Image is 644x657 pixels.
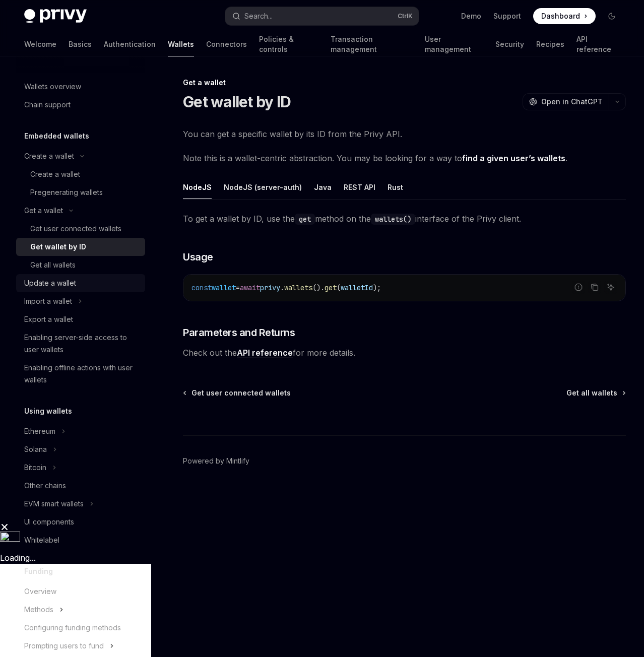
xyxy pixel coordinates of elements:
button: Open search [225,7,418,25]
a: Get user connected wallets [16,220,145,238]
div: EVM smart wallets [24,498,84,510]
div: Enabling offline actions with user wallets [24,362,139,386]
div: Get all wallets [30,259,76,271]
h5: Funding [24,565,53,577]
a: Chain support [16,96,145,114]
a: Authentication [104,32,156,56]
button: Ask AI [604,281,617,294]
a: find a given user’s wallets [462,153,565,164]
a: Security [495,32,524,56]
span: await [240,283,260,292]
a: Create a wallet [16,165,145,183]
button: Toggle Methods section [16,601,145,619]
a: Enabling server-side access to user wallets [16,328,145,359]
button: Toggle Prompting users to fund section [16,637,145,655]
span: Ctrl K [398,12,413,20]
a: Connectors [206,32,247,56]
a: Get wallet by ID [16,238,145,256]
a: Whitelabel [16,531,145,549]
a: Wallets overview [16,78,145,96]
div: NodeJS [183,175,212,199]
h1: Get wallet by ID [183,93,291,111]
a: Get user connected wallets [184,388,291,398]
a: Support [493,11,521,21]
span: . [280,283,284,292]
div: Overview [24,585,56,598]
button: Open in ChatGPT [523,93,609,110]
span: ); [373,283,381,292]
span: Open in ChatGPT [541,97,603,107]
div: Ethereum [24,425,55,437]
span: You can get a specific wallet by its ID from the Privy API. [183,127,626,141]
div: Get wallet by ID [30,241,86,253]
div: Java [314,175,332,199]
span: ( [337,283,341,292]
span: Check out the for more details. [183,346,626,360]
span: To get a wallet by ID, use the method on the interface of the Privy client. [183,212,626,226]
button: Toggle Import a wallet section [16,292,145,310]
a: Other chains [16,477,145,495]
a: Configuring funding methods [16,619,145,637]
a: Demo [461,11,481,21]
div: Update a wallet [24,277,76,289]
button: Toggle Create a wallet section [16,147,145,165]
span: Parameters and Returns [183,325,295,340]
button: Copy the contents from the code block [588,281,601,294]
a: Basics [69,32,92,56]
span: Dashboard [541,11,580,21]
a: Pregenerating wallets [16,183,145,202]
a: Get all wallets [16,256,145,274]
a: API reference [576,32,620,56]
a: Enabling offline actions with user wallets [16,359,145,389]
div: REST API [344,175,375,199]
a: Powered by Mintlify [183,456,249,466]
a: Dashboard [533,8,596,24]
a: Get all wallets [566,388,625,398]
div: Export a wallet [24,313,73,325]
div: Pregenerating wallets [30,186,103,199]
button: Toggle Ethereum section [16,422,145,440]
a: User management [425,32,483,56]
span: Get all wallets [566,388,617,398]
button: Toggle dark mode [604,8,620,24]
div: Wallets overview [24,81,81,93]
div: Enabling server-side access to user wallets [24,332,139,356]
div: Rust [388,175,403,199]
a: Welcome [24,32,56,56]
div: Get a wallet [183,78,626,88]
code: wallets() [371,214,415,225]
a: Export a wallet [16,310,145,328]
div: NodeJS (server-auth) [224,175,302,199]
div: Chain support [24,99,71,111]
img: dark logo [24,9,87,23]
div: Create a wallet [30,168,80,180]
a: Overview [16,582,145,601]
div: Solana [24,443,47,455]
span: Usage [183,250,213,264]
span: = [236,283,240,292]
div: Methods [24,604,53,616]
span: Get user connected wallets [191,388,291,398]
button: Toggle Get a wallet section [16,202,145,220]
div: Prompting users to fund [24,640,104,652]
code: get [295,214,315,225]
span: get [325,283,337,292]
a: Update a wallet [16,274,145,292]
div: Get user connected wallets [30,223,121,235]
h5: Using wallets [24,405,72,417]
a: Transaction management [331,32,413,56]
div: Search... [244,10,273,22]
a: Policies & controls [259,32,318,56]
button: Report incorrect code [572,281,585,294]
a: UI components [16,513,145,531]
span: (). [312,283,325,292]
span: walletId [341,283,373,292]
div: Whitelabel [24,534,59,546]
h5: Embedded wallets [24,130,89,142]
div: Import a wallet [24,295,72,307]
button: Toggle EVM smart wallets section [16,495,145,513]
a: Recipes [536,32,564,56]
div: Create a wallet [24,150,74,162]
div: Other chains [24,480,66,492]
div: Bitcoin [24,462,46,474]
